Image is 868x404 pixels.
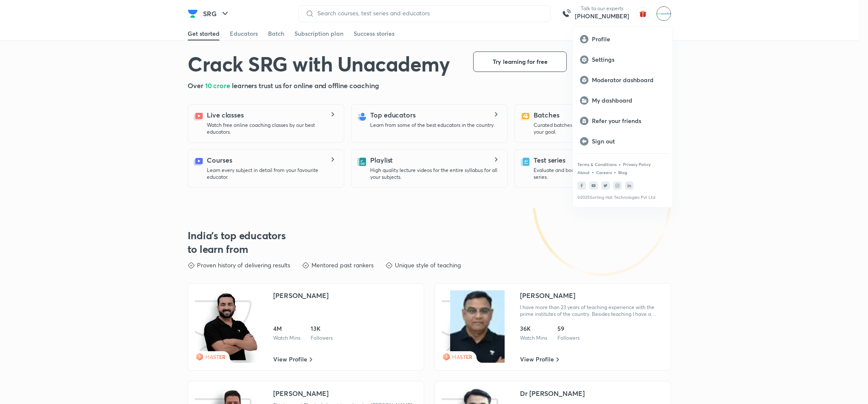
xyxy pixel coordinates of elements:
[592,97,665,104] p: My dashboard
[618,160,621,168] div: •
[577,162,617,167] a: Terms & Conditions
[618,170,627,175] a: Blog
[592,56,665,63] p: Settings
[592,117,665,125] p: Refer your friends
[573,90,672,111] a: My dashboard
[592,76,665,84] p: Moderator dashboard
[591,168,594,176] div: •
[577,170,590,175] a: About
[573,49,672,70] a: Settings
[596,170,612,175] a: Careers
[577,195,668,200] p: © 2025 Sorting Hat Technologies Pvt Ltd
[592,138,665,145] p: Sign out
[614,168,617,176] div: •
[573,70,672,90] a: Moderator dashboard
[573,111,672,131] a: Refer your friends
[573,29,672,49] a: Profile
[592,35,665,43] p: Profile
[623,162,651,167] a: Privacy Policy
